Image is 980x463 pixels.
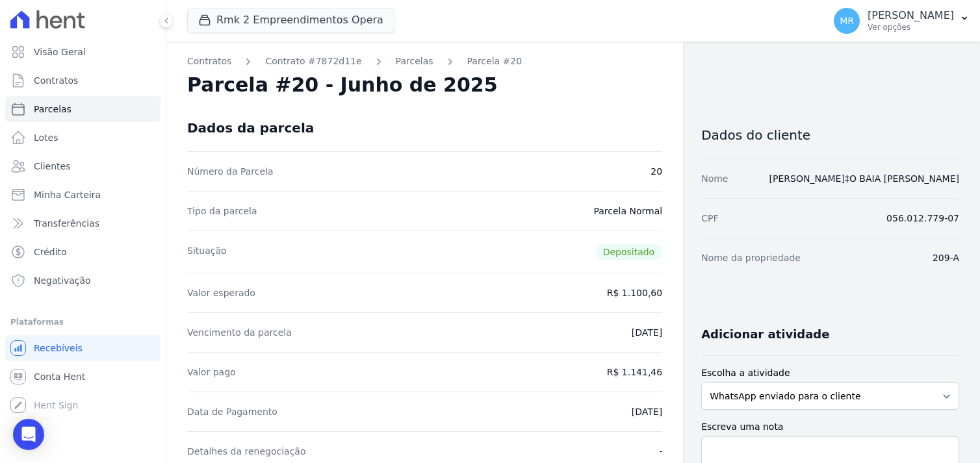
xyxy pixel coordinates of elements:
dd: 056.012.779-07 [886,212,959,225]
dt: Valor esperado [187,286,255,299]
h3: Adicionar atividade [701,327,829,342]
h2: Parcela #20 - Junho de 2025 [187,73,498,97]
a: Clientes [5,153,161,179]
a: Transferências [5,210,161,236]
nav: Breadcrumb [187,55,662,68]
dt: Data de Pagamento [187,405,277,418]
a: Parcela #20 [467,55,522,68]
span: Clientes [34,160,70,173]
h3: Dados do cliente [701,127,959,143]
dt: Tipo da parcela [187,205,257,218]
dd: [DATE] [632,326,662,339]
a: Negativação [5,268,161,294]
a: Recebíveis [5,335,161,361]
dd: [DATE] [632,405,662,418]
span: Parcelas [34,103,71,116]
span: Recebíveis [34,342,83,355]
dd: Parcela Normal [593,205,662,218]
span: Conta Hent [34,370,85,383]
dd: R$ 1.141,46 [607,366,662,379]
p: Ver opções [868,22,954,32]
a: Lotes [5,125,161,151]
div: Open Intercom Messenger [13,419,44,450]
a: Contratos [5,68,161,94]
a: Crédito [5,239,161,265]
label: Escolha a atividade [701,366,959,380]
span: Depositado [595,244,663,260]
span: MR [840,16,854,25]
a: Parcelas [5,96,161,122]
span: Transferências [34,217,99,230]
div: Plataformas [10,314,155,330]
label: Escreva uma nota [701,420,959,434]
dd: - [659,445,662,458]
a: Contrato #7872d11e [265,55,361,68]
dt: Nome [701,172,728,185]
dt: Número da Parcela [187,165,274,178]
a: Visão Geral [5,39,161,65]
span: Negativação [34,274,91,287]
span: Lotes [34,131,58,144]
p: [PERSON_NAME] [868,9,954,22]
dt: CPF [701,212,718,225]
dt: Vencimento da parcela [187,326,292,339]
dt: Situação [187,244,227,260]
a: Conta Hent [5,364,161,390]
dt: Detalhes da renegociação [187,445,306,458]
div: Dados da parcela [187,120,314,136]
button: Rmk 2 Empreendimentos Opera [187,8,394,32]
dd: R$ 1.100,60 [607,286,662,299]
span: Visão Geral [34,45,86,58]
a: Parcelas [396,55,433,68]
button: MR [PERSON_NAME] Ver opções [823,3,980,39]
dd: 20 [651,165,662,178]
a: [PERSON_NAME]‡O BAIA [PERSON_NAME] [769,173,959,184]
span: Contratos [34,74,78,87]
dt: Nome da propriedade [701,251,801,264]
dd: 209-A [933,251,959,264]
dt: Valor pago [187,366,236,379]
a: Minha Carteira [5,182,161,208]
span: Crédito [34,245,67,258]
span: Minha Carteira [34,188,101,201]
a: Contratos [187,55,231,68]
